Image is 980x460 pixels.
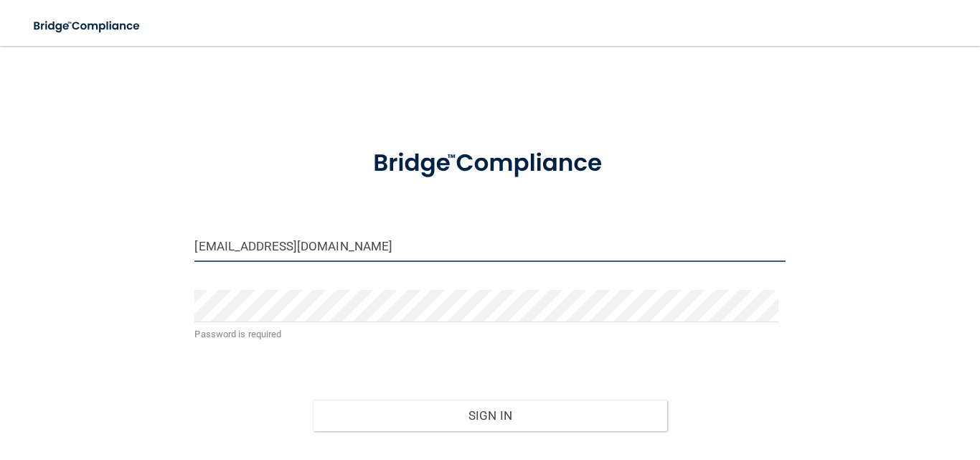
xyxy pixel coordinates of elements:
[22,11,154,41] img: bridge_compliance_login_screen.278c3ca4.svg
[194,326,785,343] p: Password is required
[313,400,667,431] button: Sign In
[194,230,785,262] input: Email
[908,361,963,416] iframe: Drift Widget Chat Controller
[348,132,633,195] img: bridge_compliance_login_screen.278c3ca4.svg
